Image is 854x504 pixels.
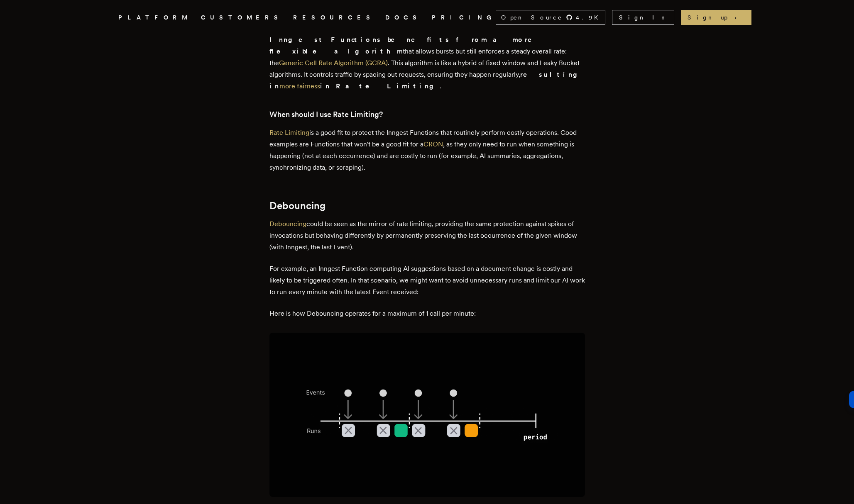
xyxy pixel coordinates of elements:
p: is a good fit to protect the Inngest Functions that routinely perform costly operations. Good exa... [269,127,585,173]
a: Debouncing [269,220,306,228]
a: DOCS [385,12,422,23]
h3: When should I use Rate Limiting? [269,109,585,120]
h2: Debouncing [269,200,585,212]
p: that allows bursts but still enforces a steady overall rate: the . This algorithm is like a hybri... [269,34,585,92]
p: could be seen as the mirror of rate limiting, providing the same protection against spikes of inv... [269,218,585,253]
strong: Inngest Functions benefits from a more flexible algorithm [269,36,543,55]
span: Open Source [501,13,563,22]
span: → [731,13,745,22]
a: CUSTOMERS [201,12,283,23]
p: Here is how Debouncing operates for a maximum of 1 call per minute: [269,308,585,319]
a: Generic Cell Rate Algorithm (GCRA) [279,59,388,67]
strong: resulting in in Rate Limiting [269,71,583,90]
span: 4.9 K [576,13,603,22]
a: PRICING [432,12,496,23]
button: RESOURCES [293,12,375,23]
button: PLATFORM [118,12,191,23]
a: more fairness [279,82,320,90]
a: Sign In [612,10,674,25]
img: Debouncing function similarly to Rate Limiting but ensures that the last received Event will be t... [269,333,585,497]
p: For example, an Inngest Function computing AI suggestions based on a document change is costly an... [269,263,585,298]
a: CRON [423,140,443,148]
a: Sign up [681,10,751,25]
a: Rate Limiting [269,129,309,136]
